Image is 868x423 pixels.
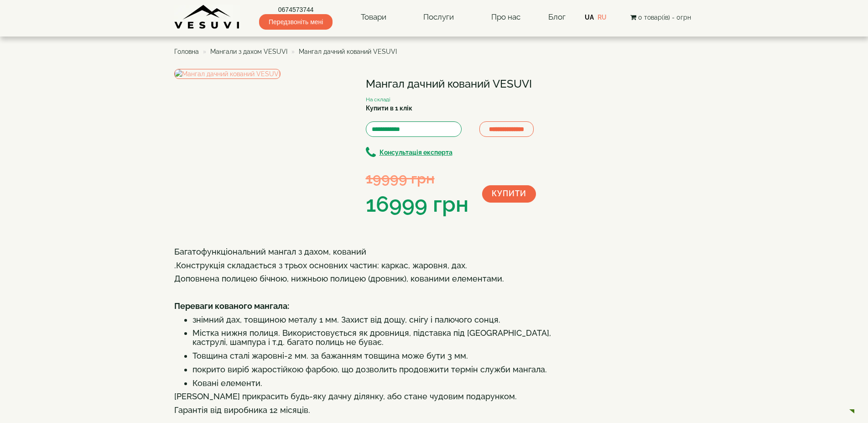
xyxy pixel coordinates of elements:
[366,96,390,103] small: На складі
[482,185,536,203] button: Купити
[174,392,557,401] h4: [PERSON_NAME] прикрасить будь-яку дачну ділянку, або стане чудовим подарунком.
[174,5,240,30] img: Завод VESUVI
[174,301,289,311] b: Переваги кованого мангала:
[638,14,691,21] span: 0 товар(ів) - 0грн
[192,365,557,374] li: покрито виріб жаростійкою фарбою, що дозволить продовжити термін служби мангала.
[174,406,557,415] h4: Гарантія від виробника 12 місяців.
[482,7,530,28] a: Про нас
[192,379,557,388] li: Ковані елементи.
[548,12,566,21] a: Блог
[414,7,463,28] a: Послуги
[352,7,395,28] a: Товари
[585,14,594,21] a: UA
[174,48,199,55] a: Головна
[174,274,557,283] h4: Доповнена полицею бічною, нижньою полицею (дровник), кованими елементами.
[259,5,333,14] a: 0674573744
[174,261,557,270] h4: .Конструкція складається з трьох основних частин: каркас, жаровня, дах.
[192,351,557,360] li: Товщина сталі жаровні-2 мм. за бажанням товщина може бути 3 мм.
[210,48,287,55] a: Мангали з дахом VESUVI
[598,14,607,21] a: RU
[174,247,557,256] h4: Багатофункціональний мангал з дахом, кований
[192,329,557,347] li: Містка нижня полиця. Використовується як дровниця, підставка під [GEOGRAPHIC_DATA], каструлі, шам...
[379,149,452,156] b: Консультація експерта
[299,48,397,55] span: Мангал дачний кований VESUVI
[366,168,468,188] div: 19999 грн
[259,14,333,30] span: Передзвоніть мені
[366,189,468,220] div: 16999 грн
[366,78,557,90] h1: Мангал дачний кований VESUVI
[174,69,281,79] img: Мангал дачний кований VESUVI
[366,104,412,113] label: Купити в 1 клік
[628,12,694,22] button: 0 товар(ів) - 0грн
[192,315,557,324] li: знімний дах, товщиною металу 1 мм. Захист від дощу, снігу і палючого сонця.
